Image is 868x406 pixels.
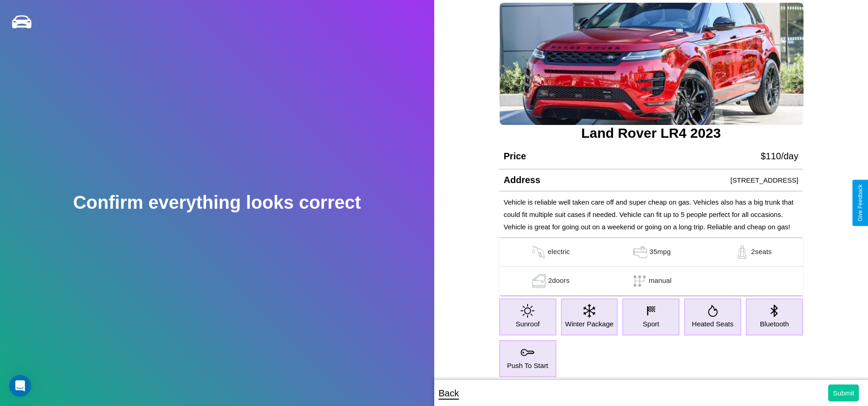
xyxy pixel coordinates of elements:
[73,192,361,213] h2: Confirm everything looks correct
[530,274,548,288] img: gas
[649,274,672,288] p: manual
[751,245,772,259] p: 2 seats
[499,238,803,296] table: simple table
[507,359,548,372] p: Push To Start
[631,245,649,259] img: gas
[692,318,733,330] p: Heated Seats
[857,184,863,222] div: Give Feedback
[516,318,540,330] p: Sunroof
[504,175,540,185] h4: Address
[504,196,798,233] p: Vehicle is reliable well taken care off and super cheap on gas. Vehicles also has a big trunk tha...
[828,384,859,401] button: Submit
[529,245,548,259] img: gas
[548,245,570,259] p: electric
[504,151,526,162] h4: Price
[760,148,798,164] p: $ 110 /day
[760,318,789,330] p: Bluetooth
[733,245,751,259] img: gas
[499,125,803,141] h3: Land Rover LR4 2023
[649,245,671,259] p: 35 mpg
[9,375,31,397] iframe: Intercom live chat
[439,385,459,401] p: Back
[548,274,570,288] p: 2 doors
[730,174,798,186] p: [STREET_ADDRESS]
[565,318,614,330] p: Winter Package
[643,318,659,330] p: Sport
